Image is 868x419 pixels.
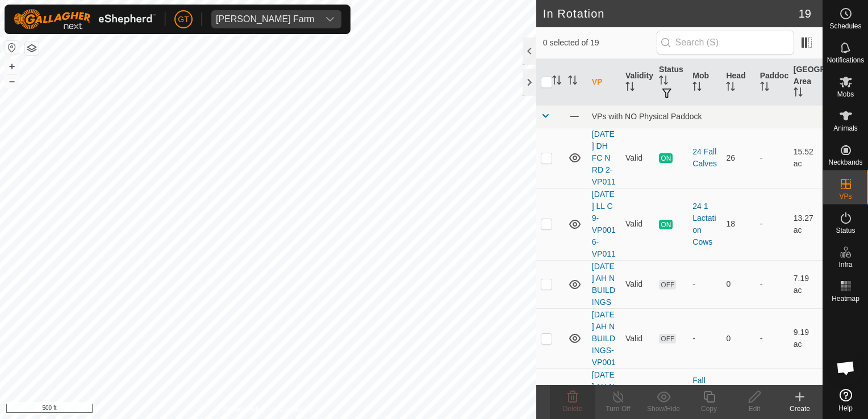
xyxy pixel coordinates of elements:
span: Help [838,405,853,412]
div: - [692,333,717,345]
a: [DATE] LL C 9-VP0016-VP011 [592,190,616,258]
a: Privacy Policy [223,404,266,414]
a: [DATE] AH N BUILDINGS [592,262,615,307]
div: 24 Fall Calves [692,146,717,170]
th: Paddock [756,59,789,106]
td: 13.27 ac [789,188,823,260]
td: 0 [721,308,755,368]
p-sorticon: Activate to sort [568,77,577,86]
a: Help [823,384,868,416]
span: OFF [659,280,676,290]
div: Create [777,404,823,414]
button: – [5,74,19,88]
div: [PERSON_NAME] Farm [216,15,314,24]
a: [DATE] DH FC N RD 2-VP011 [592,129,616,186]
button: Reset Map [5,41,19,55]
td: - [756,308,789,368]
img: Gallagher Logo [14,9,156,30]
th: Mob [688,59,721,106]
p-sorticon: Activate to sort [552,77,561,86]
span: Neckbands [828,159,862,166]
td: Valid [621,308,654,368]
span: OFF [659,334,676,343]
span: 0 selected of 19 [543,37,657,49]
div: Show/Hide [641,404,686,414]
th: VP [587,59,621,106]
td: 26 [721,128,755,188]
div: Copy [686,404,732,414]
td: Valid [621,128,654,188]
span: Heatmap [832,295,859,302]
th: Head [721,59,755,106]
span: Animals [833,125,858,132]
span: Infra [838,261,852,268]
span: GT [178,14,189,26]
div: Open chat [829,351,863,385]
div: dropdown trigger [319,10,341,28]
th: Status [654,59,688,106]
td: 9.19 ac [789,308,823,368]
span: Notifications [827,57,864,64]
div: 24 1 Lactation Cows [692,200,717,248]
span: ON [659,153,673,163]
td: - [756,128,789,188]
td: 18 [721,188,755,260]
th: [GEOGRAPHIC_DATA] Area [789,59,823,106]
span: VPs [839,193,852,200]
th: Validity [621,59,654,106]
td: Valid [621,260,654,308]
td: Valid [621,188,654,260]
div: - [692,278,717,290]
td: - [756,188,789,260]
p-sorticon: Activate to sort [692,83,702,93]
div: Edit [732,404,777,414]
h2: In Rotation [543,7,799,20]
p-sorticon: Activate to sort [659,77,668,86]
p-sorticon: Activate to sort [726,83,735,93]
a: [DATE] AH N BUILDINGS-VP001 [592,310,616,367]
span: Status [836,227,855,234]
p-sorticon: Activate to sort [760,83,769,93]
td: 0 [721,260,755,308]
span: ON [659,220,673,229]
a: Contact Us [279,404,313,414]
div: Turn Off [595,404,641,414]
td: - [756,260,789,308]
input: Search (S) [657,31,794,55]
button: Map Layers [25,41,39,55]
div: VPs with NO Physical Paddock [592,112,818,121]
td: 7.19 ac [789,260,823,308]
td: 15.52 ac [789,128,823,188]
span: 19 [799,5,811,22]
button: + [5,60,19,73]
span: Schedules [829,23,861,30]
p-sorticon: Activate to sort [625,83,635,93]
span: Thoren Farm [211,10,319,28]
p-sorticon: Activate to sort [794,89,803,98]
span: Mobs [837,91,854,98]
span: Delete [563,405,583,413]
